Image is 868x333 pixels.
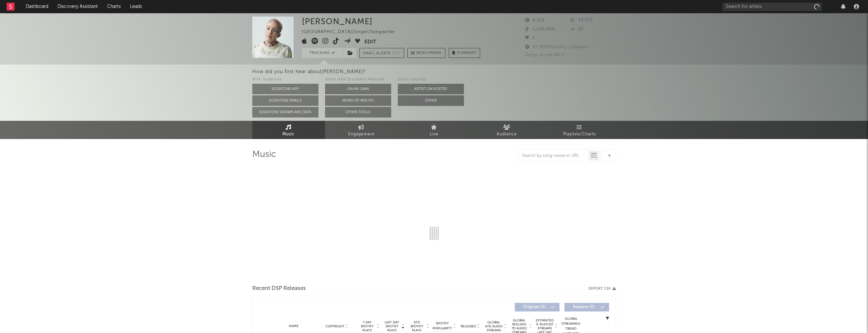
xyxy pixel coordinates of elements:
[525,27,555,31] span: 1,100,000
[497,130,517,138] span: Audience
[525,18,545,23] span: 6,431
[589,287,616,291] button: Export CSV
[515,303,559,311] button: Originals(0)
[417,49,442,57] span: Benchmark
[433,321,452,331] span: Spotify Popularity
[461,324,476,328] span: Released
[723,3,822,11] input: Search for artists
[325,121,398,139] a: Engagement
[325,76,391,84] div: Other A&R Discovery Methods
[302,48,343,58] button: Tracking
[364,38,376,46] button: Edit
[252,84,318,94] button: Sodatone App
[430,130,438,138] span: Live
[252,121,325,139] a: Music
[525,36,535,40] span: 5
[519,153,589,159] input: Search by song name or URL
[570,18,593,23] span: 74,575
[564,303,609,311] button: Features(0)
[325,95,391,106] button: Word Of Mouth
[282,130,295,138] span: Music
[325,324,345,328] span: Copyright
[358,320,376,332] span: 7 Day Spotify Plays
[457,51,476,55] span: Summary
[383,320,401,332] span: Last Day Spotify Plays
[325,107,391,118] button: Other Tools
[569,305,599,309] span: Features ( 0 )
[398,84,464,94] button: Artist on Roster
[525,45,589,49] span: 87,999 Monthly Listeners
[393,52,400,55] em: Off
[325,84,391,94] button: On My Own
[570,27,584,31] span: 29
[471,121,543,139] a: Audience
[543,121,616,139] a: Playlists/Charts
[272,324,316,329] div: Name
[525,53,564,57] span: Jump Score: 94.0
[519,305,550,309] span: Originals ( 0 )
[252,95,318,106] button: Sodatone Emails
[302,28,403,36] div: [GEOGRAPHIC_DATA] | Singer/Songwriter
[407,48,445,58] a: Benchmark
[398,121,471,139] a: Live
[398,76,464,84] div: Other Sources
[408,320,426,332] span: ATD Spotify Plays
[348,130,375,138] span: Engagement
[252,107,318,118] button: Sodatone Snowflake Data
[252,76,318,84] div: With Sodatone
[563,130,596,138] span: Playlists/Charts
[359,48,404,58] button: Email AlertsOff
[302,17,373,26] div: [PERSON_NAME]
[398,95,464,106] button: Other
[252,285,306,293] span: Recent DSP Releases
[449,48,480,58] button: Summary
[485,320,503,332] span: Global ATD Audio Streams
